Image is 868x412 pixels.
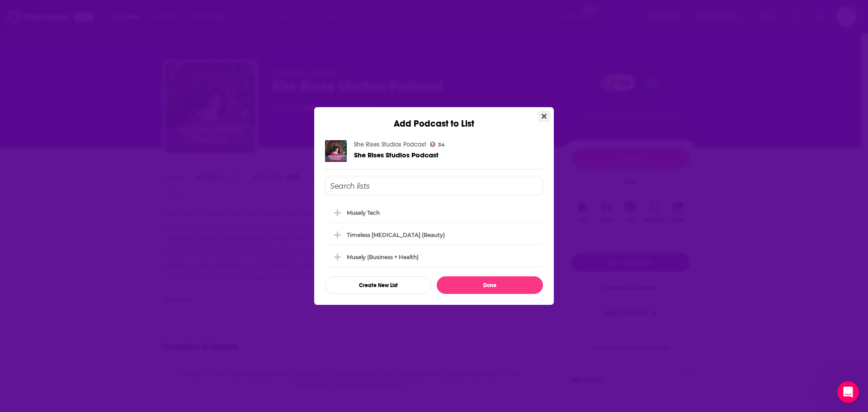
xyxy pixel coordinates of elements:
[325,140,347,162] img: She Rises Studios Podcast
[325,177,543,294] div: Add Podcast To List
[325,276,431,294] button: Create New List
[538,111,550,122] button: Close
[347,209,380,216] div: Musely Tech
[325,177,543,195] input: Search lists
[314,107,554,129] div: Add Podcast to List
[438,143,445,147] span: 34
[437,276,543,294] button: Done
[325,247,543,267] div: Musely (Business + Health)
[325,203,543,223] div: Musely Tech
[354,141,426,148] a: She Rises Studios Podcast
[347,232,445,238] div: Timeless [MEDICAL_DATA] (Beauty)
[430,142,445,147] a: 34
[354,151,439,159] a: She Rises Studios Podcast
[347,254,419,260] div: Musely (Business + Health)
[325,225,543,245] div: Timeless Skin Care (Beauty)
[837,381,859,403] iframe: Intercom live chat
